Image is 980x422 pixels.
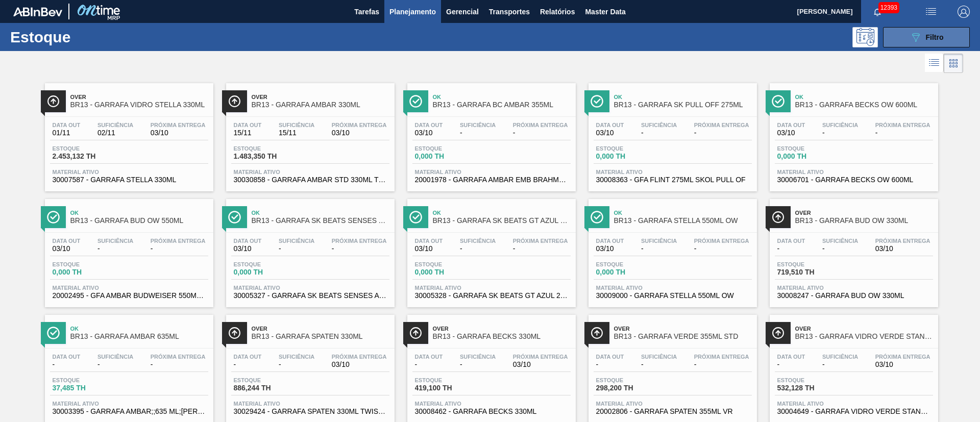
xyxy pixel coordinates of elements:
span: Suficiência [279,354,314,360]
span: Ok [614,210,752,216]
span: 30030858 - GARRAFA AMBAR STD 330ML TWIST OFF [234,176,387,184]
span: Estoque [234,261,305,267]
span: Suficiência [97,354,133,360]
span: Próxima Entrega [875,122,930,128]
span: Material ativo [53,169,206,175]
span: - [513,129,568,137]
span: BR13 - GARRAFA BUD OW 550ML [70,217,208,225]
span: - [460,129,496,137]
span: BR13 - GARRAFA SPATEN 330ML [252,333,389,340]
span: Próxima Entrega [694,122,749,128]
span: Material ativo [777,169,930,175]
span: - [641,129,677,137]
span: - [332,245,387,253]
a: ÍconeOkBR13 - GARRAFA BC AMBAR 355MLData out03/10Suficiência-Próxima Entrega-Estoque0,000 THMater... [400,76,581,191]
span: Transportes [489,6,530,18]
span: Over [433,326,571,332]
span: Suficiência [97,122,133,128]
div: Visão em Cards [944,54,963,73]
span: Estoque [234,377,305,383]
span: - [596,361,624,368]
span: Próxima Entrega [875,354,930,360]
span: Ok [70,210,208,216]
img: Ícone [47,211,60,224]
span: 03/10 [875,361,930,368]
span: Próxima Entrega [513,354,568,360]
span: Próxima Entrega [513,122,568,128]
span: Tarefas [354,6,379,18]
img: Ícone [591,211,603,224]
span: - [777,245,805,253]
span: 15/11 [279,129,314,137]
span: - [97,361,133,368]
span: Ok [433,210,571,216]
span: Suficiência [460,238,496,244]
span: Estoque [415,377,486,383]
span: Material ativo [777,401,930,407]
span: Over [252,94,389,100]
span: Material ativo [415,401,568,407]
span: 0,000 TH [777,153,849,160]
span: Próxima Entrega [513,238,568,244]
span: BR13 - GARRAFA SK BEATS GT AZUL 269ML [433,217,571,225]
a: ÍconeOkBR13 - GARRAFA STELLA 550ML OWData out03/10Suficiência-Próxima Entrega-Estoque0,000 THMate... [581,191,762,307]
span: Over [70,94,208,100]
a: ÍconeOverBR13 - GARRAFA AMBAR 330MLData out15/11Suficiência15/11Próxima Entrega03/10Estoque1.483,... [218,76,400,191]
span: Data out [234,122,262,128]
span: - [234,361,262,368]
span: Suficiência [97,238,133,244]
img: Ícone [228,211,241,224]
span: Estoque [415,261,486,267]
img: userActions [925,6,937,18]
span: Ok [433,94,571,100]
button: Filtro [883,27,970,47]
span: - [822,361,858,368]
img: Ícone [772,211,785,224]
span: - [641,245,677,253]
span: Data out [53,122,81,128]
span: 532,128 TH [777,384,849,392]
span: 03/10 [53,245,81,253]
a: ÍconeOkBR13 - GARRAFA SK BEATS GT AZUL 269MLData out03/10Suficiência-Próxima Entrega-Estoque0,000... [400,191,581,307]
span: - [97,245,133,253]
span: 30008247 - GARRAFA BUD OW 330ML [777,292,930,300]
span: Data out [777,238,805,244]
span: 30003395 - GARRAFA AMBAR;;635 ML;DESCARTAVEL;; [53,408,206,415]
span: Data out [777,122,805,128]
span: 03/10 [415,245,443,253]
span: BR13 - GARRAFA BUD OW 330ML [795,217,933,225]
span: BR13 - GARRAFA STELLA 550ML OW [614,217,752,225]
span: BR13 - GARRAFA SK BEATS SENSES AZUL 269ML [252,217,389,225]
span: Planejamento [389,6,436,18]
span: Próxima Entrega [875,238,930,244]
span: 30008462 - GARRAFA BECKS 330ML [415,408,568,415]
span: 20002495 - GFA AMBAR BUDWEISER 550ML VR 8C [53,292,206,300]
span: BR13 - GARRAFA AMBAR 635ML [70,333,208,340]
span: Suficiência [460,354,496,360]
span: 20002806 - GARRAFA SPATEN 355ML VR [596,408,749,415]
span: Suficiência [279,122,314,128]
span: Material ativo [596,169,749,175]
span: 37,485 TH [53,384,124,392]
span: Material ativo [53,401,206,407]
img: Ícone [772,95,785,108]
span: - [53,361,81,368]
img: Ícone [409,327,422,339]
span: Master Data [585,6,625,18]
span: Ok [614,94,752,100]
span: - [460,361,496,368]
span: 886,244 TH [234,384,305,392]
span: Estoque [777,261,849,267]
span: - [151,361,206,368]
span: BR13 - GARRAFA VIDRO VERDE STANDARD 600ML [795,333,933,340]
span: 03/10 [332,129,387,137]
span: 01/11 [53,129,81,137]
span: 0,000 TH [596,153,668,160]
img: Ícone [228,327,241,339]
span: Material ativo [596,401,749,407]
span: Suficiência [822,238,858,244]
span: 0,000 TH [234,268,305,276]
span: 30005327 - GARRAFA SK BEATS SENSES AZUL 269ML [234,292,387,300]
span: 03/10 [332,361,387,368]
span: Próxima Entrega [332,238,387,244]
